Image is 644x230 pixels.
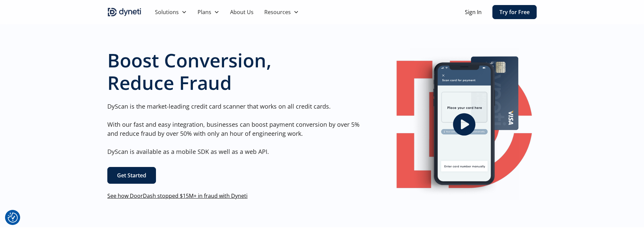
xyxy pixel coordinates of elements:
img: Dyneti indigo logo [107,7,142,17]
div: Solutions [150,5,192,19]
p: DyScan is the market-leading credit card scanner that works on all credit cards. With our fast an... [107,102,365,156]
div: Resources [264,8,291,16]
h1: Boost Conversion, Reduce Fraud [107,49,365,94]
a: See how DoorDash stopped $15M+ in fraud with Dyneti [107,192,248,199]
a: Sign In [465,8,482,16]
div: Plans [198,8,211,16]
a: Try for Free [492,5,537,19]
img: Revisit consent button [8,213,18,223]
a: open lightbox [392,48,537,200]
a: home [107,7,142,17]
img: Image of a mobile Dyneti UI scanning a credit card [410,48,519,200]
button: Consent Preferences [8,213,18,223]
div: Plans [192,5,225,19]
a: Get Started [107,167,156,184]
div: Solutions [155,8,179,16]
